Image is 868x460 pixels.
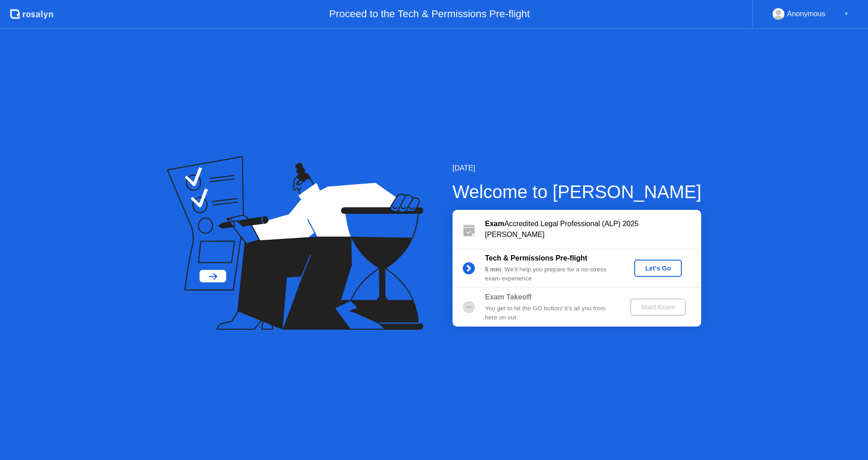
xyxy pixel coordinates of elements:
div: Start Exam [634,304,682,311]
button: Start Exam [630,299,686,316]
div: Accredited Legal Professional (ALP) 2025 [PERSON_NAME] [485,218,701,240]
div: [DATE] [453,163,702,174]
b: Exam [485,220,505,228]
div: : We’ll help you prepare for a no-stress exam experience [485,265,615,284]
b: Exam Takeoff [485,293,532,301]
div: You get to hit the GO button! It’s all you from here on out [485,304,615,322]
div: Anonymous [787,8,826,20]
div: Let's Go [638,265,678,272]
div: ▼ [844,8,849,20]
div: Welcome to [PERSON_NAME] [453,178,702,205]
b: 5 min [485,266,501,273]
button: Let's Go [634,260,682,277]
b: Tech & Permissions Pre-flight [485,254,587,262]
